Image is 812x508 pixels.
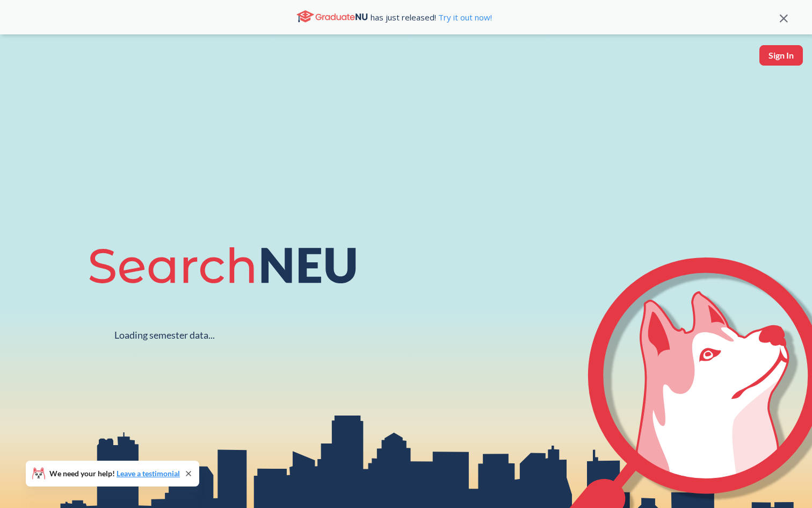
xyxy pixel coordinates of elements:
[11,45,36,81] a: sandbox logo
[371,11,492,23] span: has just released!
[49,470,180,477] span: We need your help!
[436,12,492,23] a: Try it out now!
[759,45,803,66] button: Sign In
[114,329,215,341] div: Loading semester data...
[11,45,36,78] img: sandbox logo
[117,469,180,478] a: Leave a testimonial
